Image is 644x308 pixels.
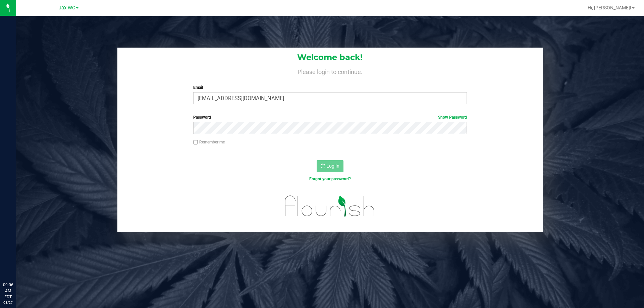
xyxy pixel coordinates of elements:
[277,189,383,223] img: flourish_logo.svg
[309,177,351,181] a: Forgot your password?
[438,115,467,120] a: Show Password
[193,115,211,120] span: Password
[317,160,343,172] button: Log In
[3,300,13,305] p: 08/27
[117,67,543,75] h4: Please login to continue.
[59,5,75,11] span: Jax WC
[588,5,631,10] span: Hi, [PERSON_NAME]!
[193,139,225,145] label: Remember me
[3,282,13,300] p: 09:06 AM EDT
[193,84,467,90] label: Email
[193,140,198,145] input: Remember me
[117,53,543,62] h1: Welcome back!
[326,163,339,169] span: Log In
